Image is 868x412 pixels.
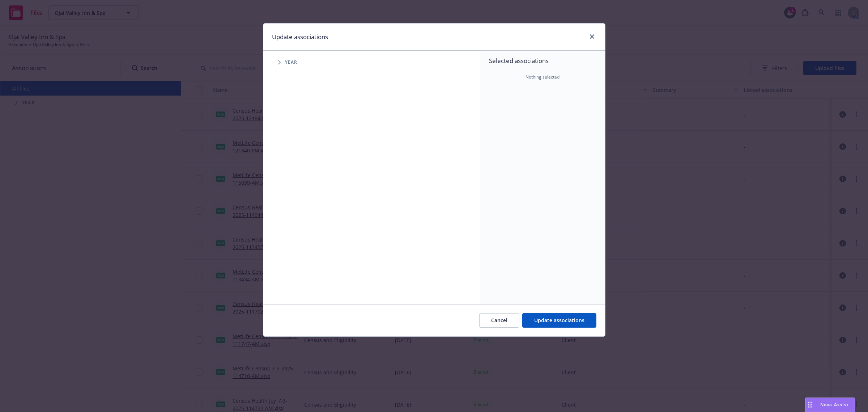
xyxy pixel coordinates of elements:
button: Update associations [522,313,596,328]
h1: Update associations [272,32,328,42]
span: Year [285,60,298,64]
span: Selected associations [489,56,596,65]
span: Nothing selected [526,74,559,80]
a: close [588,32,596,41]
button: Cancel [479,313,519,328]
span: Update associations [534,317,584,324]
button: Nova Assist [805,398,855,412]
div: Drag to move [805,398,814,412]
div: Tree Example [263,55,480,70]
span: Cancel [491,317,507,324]
span: Nova Assist [820,402,849,408]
